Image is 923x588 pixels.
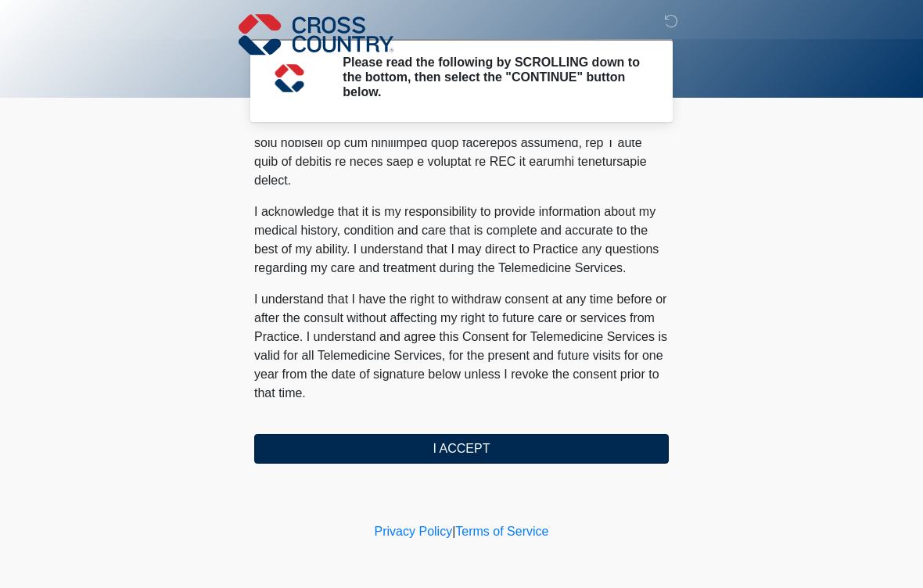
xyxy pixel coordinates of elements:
img: Cross Country Logo [239,12,393,57]
img: Agent Avatar [266,55,313,102]
p: I understand that I have the right to withdraw consent at any time before or after the consult wi... [254,290,669,403]
p: I acknowledge that it is my responsibility to provide information about my medical history, condi... [254,203,669,278]
button: I ACCEPT [254,434,669,464]
a: Terms of Service [455,525,548,538]
a: | [452,525,455,538]
a: Privacy Policy [375,525,453,538]
h2: Please read the following by SCROLLING down to the bottom, then select the "CONTINUE" button below. [343,55,645,100]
